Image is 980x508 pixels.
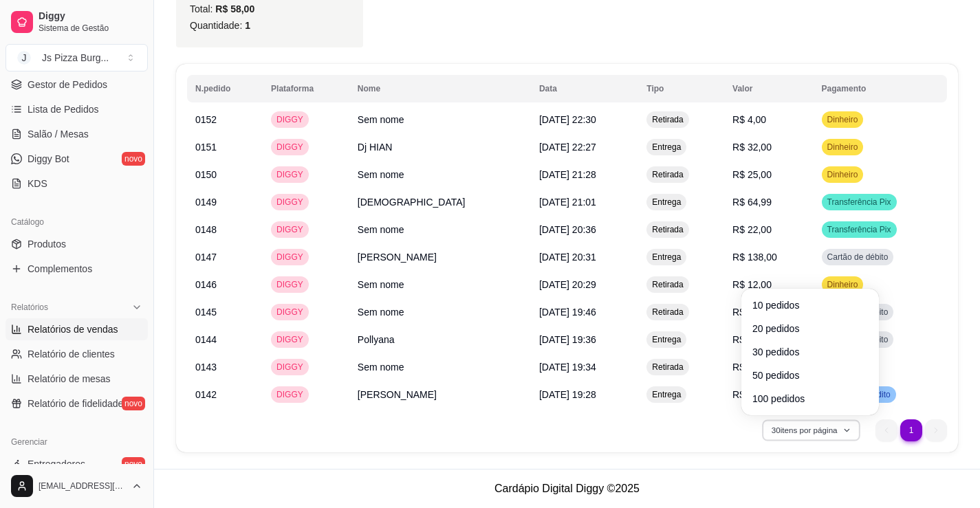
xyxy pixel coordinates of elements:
span: Entrega [649,389,684,400]
span: KDS [28,177,47,190]
span: Relatório de clientes [28,347,115,361]
span: 50 pedidos [752,368,868,382]
td: Pollyana [349,326,531,353]
span: Retirada [649,224,686,235]
th: Pagamento [814,75,947,102]
td: Sem nome [349,353,531,381]
th: Valor [724,75,814,102]
span: 20 pedidos [752,322,868,335]
button: 30itens por página [762,419,860,441]
span: R$ 10,00 [732,362,772,373]
span: Dinheiro [825,169,861,180]
td: Sem nome [349,298,531,326]
span: 0148 [195,224,217,235]
span: R$ 12,00 [732,279,772,290]
span: R$ 30,00 [732,389,772,400]
span: DIGGY [274,224,306,235]
span: [DATE] 19:46 [539,307,596,318]
span: Retirada [649,114,686,125]
span: R$ 22,00 [732,224,772,235]
span: 0144 [195,334,217,345]
span: Entrega [649,197,684,208]
span: DIGGY [274,252,306,263]
span: [DATE] 20:36 [539,224,596,235]
span: DIGGY [274,114,306,125]
span: Diggy Bot [28,152,69,166]
span: R$ 64,99 [732,197,772,208]
span: [DATE] 22:30 [539,114,596,125]
span: 0151 [195,142,217,153]
span: Relatórios de vendas [28,322,118,336]
span: R$ 44,00 [732,307,772,318]
span: Entrega [649,334,684,345]
span: R$ 138,00 [732,252,777,263]
span: Transferência Pix [825,224,894,235]
span: Retirada [649,279,686,290]
span: Salão / Mesas [28,127,89,141]
span: [DATE] 22:27 [539,142,596,153]
ul: 30itens por página [747,294,873,410]
span: DIGGY [274,307,306,318]
span: 100 pedidos [752,392,868,406]
td: [PERSON_NAME] [349,381,531,408]
span: DIGGY [274,279,306,290]
span: 0142 [195,389,217,400]
span: R$ 25,00 [732,169,772,180]
span: Complementos [28,262,92,276]
span: 0149 [195,197,217,208]
span: Dinheiro [825,114,861,125]
span: 0143 [195,362,217,373]
span: DIGGY [274,389,306,400]
span: [DATE] 19:36 [539,334,596,345]
th: Tipo [638,75,724,102]
span: R$ 32,00 [732,142,772,153]
span: Retirada [649,362,686,373]
span: 0146 [195,279,217,290]
span: Sistema de Gestão [39,23,142,34]
span: DIGGY [274,169,306,180]
span: DIGGY [274,197,306,208]
span: Relatório de fidelidade [28,397,123,410]
span: Cartão de débito [825,252,891,263]
td: Sem nome [349,106,531,133]
div: Js Pizza Burg ... [42,51,109,65]
span: Retirada [649,307,686,318]
span: Transferência Pix [825,197,894,208]
li: pagination item 1 active [900,419,922,441]
span: Retirada [649,169,686,180]
span: 0152 [195,114,217,125]
button: Select a team [6,44,148,71]
span: Lista de Pedidos [28,102,99,116]
span: J [17,51,31,65]
td: Dj HIAN [349,133,531,161]
span: Relatório de mesas [28,372,111,386]
span: [DATE] 20:29 [539,279,596,290]
td: [PERSON_NAME] [349,243,531,271]
nav: pagination navigation [869,412,954,448]
span: Entrega [649,142,684,153]
span: Dinheiro [825,279,861,290]
span: DIGGY [274,334,306,345]
span: [DATE] 21:01 [539,197,596,208]
span: R$ 4,00 [732,114,766,125]
span: 10 pedidos [752,298,868,312]
div: Gerenciar [6,431,148,453]
th: N.pedido [187,75,263,102]
span: 0145 [195,307,217,318]
span: R$ 51,00 [732,334,772,345]
span: Diggy [39,10,142,23]
span: [DATE] 21:28 [539,169,596,180]
span: [DATE] 20:31 [539,252,596,263]
span: 1 [245,20,250,31]
span: R$ 58,00 [215,3,254,14]
span: Dinheiro [825,142,861,153]
td: Sem nome [349,161,531,188]
span: 0147 [195,252,217,263]
span: [DATE] 19:34 [539,362,596,373]
span: DIGGY [274,362,306,373]
td: Sem nome [349,216,531,243]
footer: Cardápio Digital Diggy © 2025 [154,469,980,508]
td: Sem nome [349,271,531,298]
th: Plataforma [263,75,349,102]
span: Gestor de Pedidos [28,78,107,91]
